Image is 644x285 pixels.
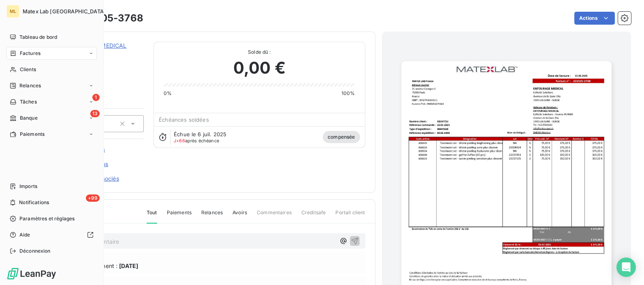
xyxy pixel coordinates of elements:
[19,82,41,89] span: Relances
[257,209,292,223] span: Commentaires
[174,131,226,137] span: Échue le 6 juil. 2025
[147,209,157,224] span: Tout
[92,94,100,101] span: 1
[323,131,360,143] span: compensée
[19,231,30,239] span: Aide
[19,34,57,41] span: Tableau de bord
[76,11,143,25] h3: 202505-3768
[90,110,100,117] span: 13
[20,66,36,73] span: Clients
[119,262,138,270] span: [DATE]
[19,183,37,190] span: Imports
[19,215,75,222] span: Paramètres et réglages
[301,209,326,223] span: Creditsafe
[174,138,185,144] span: J+66
[167,209,192,223] span: Paiements
[174,138,219,143] span: après échéance
[233,56,286,80] span: 0,00 €
[164,90,172,97] span: 0%
[20,114,38,122] span: Banque
[341,90,355,97] span: 100%
[6,267,57,280] img: Logo LeanPay
[20,98,37,106] span: Tâches
[6,228,97,241] a: Aide
[201,209,223,223] span: Relances
[19,247,51,255] span: Déconnexion
[159,116,209,123] span: Échéances soldées
[20,131,45,138] span: Paiements
[574,12,615,25] button: Actions
[86,194,100,202] span: +99
[64,51,144,58] span: 01ENTOU
[19,199,49,206] span: Notifications
[23,8,106,15] span: Matex Lab [GEOGRAPHIC_DATA]
[232,209,247,223] span: Avoirs
[616,258,636,277] div: Open Intercom Messenger
[6,5,19,18] div: ML
[164,49,355,56] span: Solde dû :
[20,50,41,57] span: Factures
[335,209,365,223] span: Portail client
